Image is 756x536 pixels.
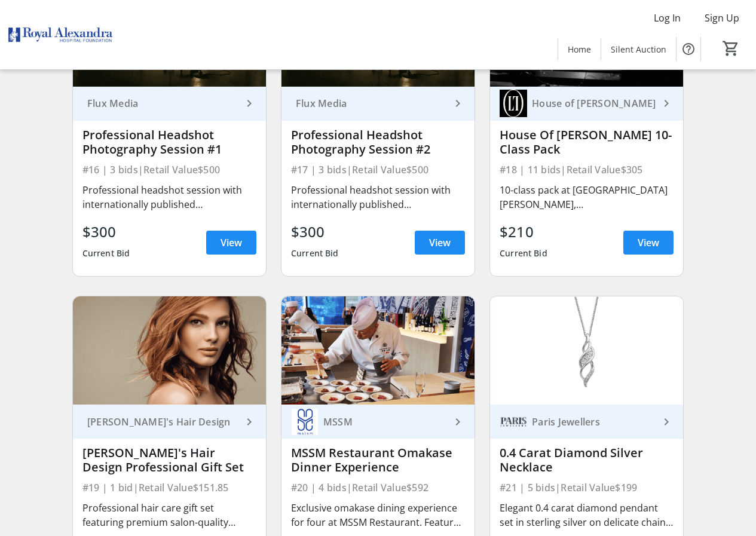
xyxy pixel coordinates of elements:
[415,231,465,255] a: View
[490,405,683,439] a: Paris JewellersParis Jewellers
[221,235,242,250] span: View
[558,38,601,60] a: Home
[500,501,674,529] div: Elegant 0.4 carat diamond pendant set in sterling silver on delicate chain. Features brilliant-cu...
[611,43,666,56] span: Silent Auction
[500,408,527,436] img: Paris Jewellers
[73,87,266,121] a: Flux Media
[490,87,683,121] a: House of LagreeHouse of [PERSON_NAME]
[319,416,451,428] div: MSSM
[242,96,256,111] mat-icon: keyboard_arrow_right
[82,416,242,428] div: [PERSON_NAME]'s Hair Design
[291,243,339,264] div: Current Bid
[451,96,465,111] mat-icon: keyboard_arrow_right
[654,11,681,25] span: Log In
[291,97,451,109] div: Flux Media
[500,128,674,157] div: House Of [PERSON_NAME] 10-Class Pack
[695,8,749,27] button: Sign Up
[659,415,674,429] mat-icon: keyboard_arrow_right
[7,5,114,65] img: Royal Alexandra Hospital Foundation's Logo
[720,38,742,59] button: Cart
[659,96,674,111] mat-icon: keyboard_arrow_right
[500,479,674,496] div: #21 | 5 bids | Retail Value $199
[451,415,465,429] mat-icon: keyboard_arrow_right
[242,415,256,429] mat-icon: keyboard_arrow_right
[527,97,659,109] div: House of [PERSON_NAME]
[291,408,319,436] img: MSSM
[291,221,339,243] div: $300
[206,231,256,255] a: View
[82,446,256,474] div: [PERSON_NAME]'s Hair Design Professional Gift Set
[291,128,465,157] div: Professional Headshot Photography Session #2
[291,446,465,474] div: MSSM Restaurant Omakase Dinner Experience
[82,161,256,178] div: #16 | 3 bids | Retail Value $500
[82,128,256,157] div: Professional Headshot Photography Session #1
[82,243,130,264] div: Current Bid
[291,479,465,496] div: #20 | 4 bids | Retail Value $592
[82,97,242,109] div: Flux Media
[623,231,674,255] a: View
[500,243,547,264] div: Current Bid
[527,416,659,428] div: Paris Jewellers
[281,405,475,439] a: MSSMMSSM
[82,183,256,212] div: Professional headshot session with internationally published photographer [PERSON_NAME] at Flux M...
[500,183,674,212] div: 10-class pack at [GEOGRAPHIC_DATA][PERSON_NAME], [GEOGRAPHIC_DATA]'s premier [PERSON_NAME] studio...
[500,221,547,243] div: $210
[82,501,256,529] div: Professional hair care gift set featuring premium salon-quality products and styling tools. Inclu...
[601,38,676,60] a: Silent Auction
[638,235,659,250] span: View
[644,8,690,27] button: Log In
[429,235,451,250] span: View
[281,296,475,405] img: MSSM Restaurant Omakase Dinner Experience
[705,11,739,25] span: Sign Up
[73,405,266,439] a: [PERSON_NAME]'s Hair Design
[82,221,130,243] div: $300
[73,296,266,405] img: Martini's Hair Design Professional Gift Set
[82,479,256,496] div: #19 | 1 bid | Retail Value $151.85
[291,161,465,178] div: #17 | 3 bids | Retail Value $500
[568,43,591,56] span: Home
[291,183,465,212] div: Professional headshot session with internationally published photographer [PERSON_NAME] at Flux M...
[500,161,674,178] div: #18 | 11 bids | Retail Value $305
[500,90,527,117] img: House of Lagree
[490,296,683,405] img: 0.4 Carat Diamond Silver Necklace
[677,37,700,61] button: Help
[291,501,465,529] div: Exclusive omakase dining experience for four at MSSM Restaurant. Features chef's selection tastin...
[281,87,475,121] a: Flux Media
[500,446,674,474] div: 0.4 Carat Diamond Silver Necklace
